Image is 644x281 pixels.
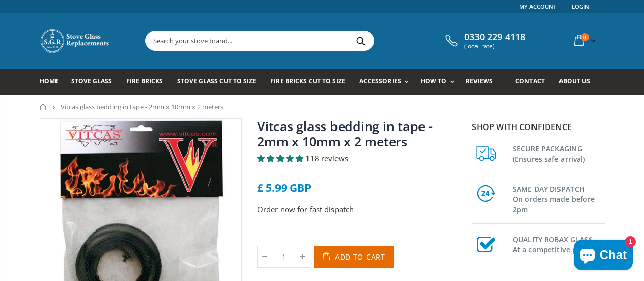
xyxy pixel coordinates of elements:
[71,69,120,95] a: Stove Glass
[40,69,66,95] a: Home
[513,142,605,164] h3: SECURE PACKAGING (Ensures safe arrival)
[513,182,605,215] h3: SAME DAY DISPATCH On orders made before 2pm
[570,31,598,50] a: 0
[40,104,47,110] a: Home
[513,233,605,255] h3: QUALITY ROBAX GLASS At a competitive price
[515,76,545,85] span: Contact
[464,43,525,50] span: (local rate)
[40,28,111,54] img: Stove Glass Replacement
[257,181,311,195] span: £ 5.99 GBP
[466,76,493,85] span: Reviews
[515,69,552,95] a: Contact
[581,33,589,41] span: 0
[464,32,525,43] span: 0330 229 4118
[257,203,460,215] p: Order now for fast dispatch
[571,240,636,273] inbox-online-store-chat: Shopify online store chat
[71,76,112,85] span: Stove Glass
[559,76,590,85] span: About us
[359,69,413,95] a: Accessories
[335,252,385,262] span: Add to Cart
[421,76,446,85] span: How To
[146,31,488,50] input: Search your stove brand...
[305,153,348,163] span: 118 reviews
[126,76,163,85] span: Fire Bricks
[177,69,264,95] a: Stove Glass Cut To Size
[126,69,171,95] a: Fire Bricks
[61,102,223,111] span: Vitcas glass bedding in tape - 2mm x 10mm x 2 meters
[359,76,401,85] span: Accessories
[177,76,256,85] span: Stove Glass Cut To Size
[257,117,433,150] a: Vitcas glass bedding in tape - 2mm x 10mm x 2 meters
[559,69,598,95] a: About us
[472,121,605,133] p: Shop with confidence
[257,153,305,163] span: 4.85 stars
[314,246,394,268] button: Add to Cart
[40,76,59,85] span: Home
[270,69,353,95] a: Fire Bricks Cut To Size
[421,69,459,95] a: How To
[466,69,500,95] a: Reviews
[270,76,345,85] span: Fire Bricks Cut To Size
[350,31,373,50] button: Search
